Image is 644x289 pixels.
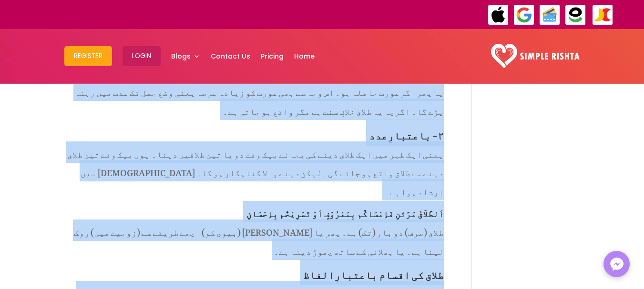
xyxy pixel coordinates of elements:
[369,120,444,146] span: ۲- باعتبارِعدد
[261,31,284,81] a: Pricing
[211,31,250,81] a: Contact Us
[246,201,444,222] span: اَلطَّلاَقُ مَرَّتٰنِ فَاِمْسَاکٌم بِمَعْرُوْفٍ اَوْ تَسْرِیْحٌم بِاِحْسَانٍ
[67,141,444,200] span: یعنی ایک طہر میں ایک طلاق دینے کی بجائے بیک وقت دو یا تین طلاقیں دینا۔ یوں بیک وقت تین طلاق دینے ...
[74,219,444,260] span: طلاق (صرف) دو بار (تک) ہے۔ پھر یا [PERSON_NAME] (بیوی کو) اچھے طریقے سے (زوجیت میں) روک لینا ہے۔ ...
[123,46,161,66] button: Login
[64,46,112,66] button: Register
[64,31,112,81] a: Register
[607,255,626,274] img: Messenger
[303,259,444,285] span: طلاق کی اقسام باعتبارِالفاظ
[565,4,586,26] img: EasyPaisa-icon
[123,31,161,81] a: Login
[294,31,315,81] a: Home
[488,4,509,26] img: ApplePay-icon
[74,80,444,120] span: یا پھر اگرعورت حاملہ ہو۔ اس وجہ سے بھی عورت کو زیادہ عرصہ یعنی وضع حمل تک عدت میں رہنا پڑے گا۔ اگ...
[513,4,535,26] img: GooglePay-icon
[592,4,613,26] img: JazzCash-icon
[539,4,561,26] img: Credit Cards
[171,31,200,81] a: Blogs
